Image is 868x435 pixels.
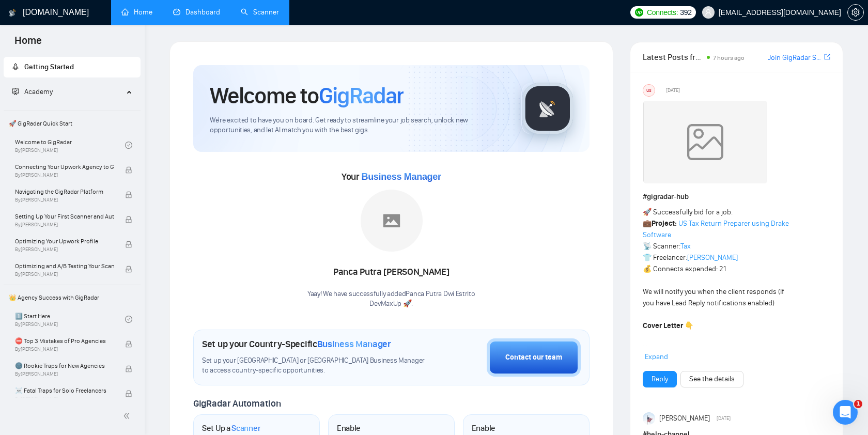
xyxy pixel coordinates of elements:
[319,82,404,110] span: GigRadar
[680,371,743,387] button: See the details
[643,85,655,96] div: US
[643,219,789,239] a: US Tax Return Preparer using Drake Software
[643,412,656,425] img: Anisuzzaman Khan
[643,371,677,387] button: Reply
[241,8,279,17] a: searchScanner
[635,8,643,17] img: upwork-logo.png
[15,211,114,222] span: Setting Up Your First Scanner and Auto-Bidder
[824,52,830,62] a: export
[15,197,114,203] span: By [PERSON_NAME]
[125,191,132,198] span: lock
[824,53,830,61] span: export
[717,414,731,423] span: [DATE]
[15,361,114,371] span: 🌚 Rookie Traps for New Agencies
[4,57,141,77] li: Getting Started
[12,87,53,96] span: Academy
[15,172,114,178] span: By [PERSON_NAME]
[666,86,680,95] span: [DATE]
[643,191,830,203] h1: # gigradar-hub
[713,54,745,61] span: 7 hours ago
[125,216,132,223] span: lock
[5,287,139,308] span: 👑 Agency Success with GigRadar
[123,411,133,421] span: double-left
[125,266,132,273] span: lock
[15,222,114,228] span: By [PERSON_NAME]
[505,352,562,363] div: Contact our team
[202,338,391,350] h1: Set up your Country-Specific
[522,83,574,134] img: gigradar-logo.png
[125,241,132,248] span: lock
[125,340,132,348] span: lock
[848,8,863,17] span: setting
[487,338,581,377] button: Contact our team
[15,346,114,352] span: By [PERSON_NAME]
[15,162,114,172] span: Connecting Your Upwork Agency to GigRadar
[847,4,864,21] button: setting
[342,171,441,182] span: Your
[15,246,114,253] span: By [PERSON_NAME]
[24,87,53,96] span: Academy
[202,423,260,433] h1: Set Up a
[5,113,139,134] span: 🚀 GigRadar Quick Start
[125,142,132,149] span: check-circle
[193,398,281,409] span: GigRadar Automation
[647,7,678,18] span: Connects:
[15,271,114,277] span: By [PERSON_NAME]
[307,263,475,281] div: Panca Putra [PERSON_NAME]
[9,5,16,21] img: logo
[210,82,404,110] h1: Welcome to
[317,338,391,350] span: Business Manager
[659,413,710,424] span: [PERSON_NAME]
[307,299,475,309] p: DevMaxUp 🚀 .
[768,52,822,64] a: Join GigRadar Slack Community
[15,261,114,271] span: Optimizing and A/B Testing Your Scanner for Better Results
[24,63,74,71] span: Getting Started
[645,352,668,361] span: Expand
[643,321,693,330] strong: Cover Letter 👇
[15,134,125,157] a: Welcome to GigRadarBy[PERSON_NAME]
[15,308,125,331] a: 1️⃣ Start HereBy[PERSON_NAME]
[361,190,423,252] img: placeholder.png
[15,396,114,402] span: By [PERSON_NAME]
[643,101,767,183] img: weqQh+iSagEgQAAAABJRU5ErkJggg==
[125,365,132,372] span: lock
[15,187,114,197] span: Navigating the GigRadar Platform
[643,51,704,64] span: Latest Posts from the GigRadar Community
[15,236,114,246] span: Optimizing Your Upwork Profile
[15,371,114,377] span: By [PERSON_NAME]
[687,253,738,262] a: [PERSON_NAME]
[680,242,691,251] a: Tax
[231,423,260,433] span: Scanner
[833,400,858,425] iframe: Intercom live chat
[689,374,735,385] a: See the details
[652,374,668,385] a: Reply
[854,400,862,408] span: 1
[121,8,152,17] a: homeHome
[15,385,114,396] span: ☠️ Fatal Traps for Solo Freelancers
[12,63,19,70] span: rocket
[15,336,114,346] span: ⛔ Top 3 Mistakes of Pro Agencies
[6,33,50,55] span: Home
[125,316,132,323] span: check-circle
[847,8,864,17] a: setting
[652,219,677,228] strong: Project:
[173,8,220,17] a: dashboardDashboard
[680,7,691,18] span: 392
[125,166,132,174] span: lock
[307,289,475,309] div: Yaay! We have successfully added Panca Putra Dwi Estri to
[125,390,132,397] span: lock
[210,116,505,135] span: We're excited to have you on board. Get ready to streamline your job search, unlock new opportuni...
[12,88,19,95] span: fund-projection-screen
[361,172,441,182] span: Business Manager
[202,356,429,376] span: Set up your [GEOGRAPHIC_DATA] or [GEOGRAPHIC_DATA] Business Manager to access country-specific op...
[705,9,712,16] span: user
